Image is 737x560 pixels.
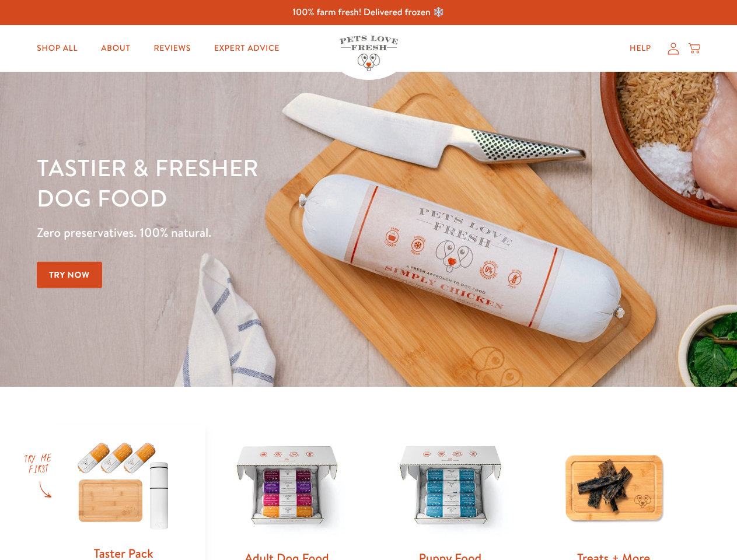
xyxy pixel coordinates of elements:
a: Help [620,37,661,60]
a: About [92,37,139,60]
p: Zero preservatives. 100% natural. [37,222,479,243]
a: Try Now [37,262,102,288]
a: Shop All [27,37,87,60]
a: Reviews [144,37,200,60]
a: Expert Advice [205,37,289,60]
img: Pets Love Fresh [340,36,398,71]
h1: Tastier & fresher dog food [37,152,479,213]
